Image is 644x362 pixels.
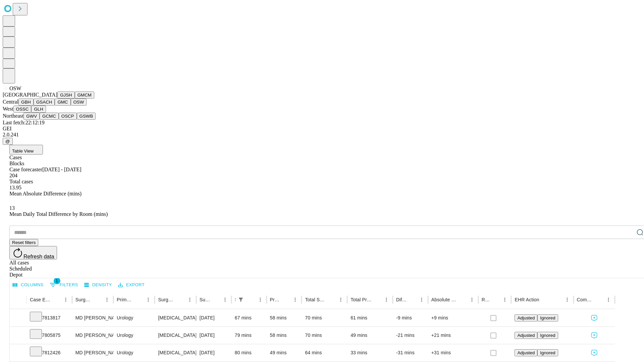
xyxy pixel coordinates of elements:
button: Reset filters [9,239,38,246]
div: -31 mins [396,344,425,361]
button: OSSC [13,106,32,113]
button: GBH [18,99,34,106]
button: GJSH [57,92,75,99]
button: Sort [281,295,290,304]
div: [MEDICAL_DATA] SURGICAL [158,327,193,344]
div: Surgery Name [158,297,175,302]
div: [MEDICAL_DATA] SURGICAL [158,309,193,326]
button: OSCP [59,113,77,120]
button: Menu [562,295,572,304]
div: Resolved in EHR [482,297,490,302]
span: 1 [54,278,60,284]
button: Sort [327,295,336,304]
div: 70 mins [305,327,344,344]
span: Ignored [540,333,555,338]
button: Ignored [537,332,558,339]
button: OSW [71,99,87,106]
button: GMC [55,99,70,106]
button: Expand [13,347,23,359]
span: @ [5,139,10,144]
div: 7805875 [30,327,69,344]
span: Refresh data [23,254,54,259]
div: Total Scheduled Duration [305,297,326,302]
span: Adjusted [517,315,535,320]
button: Menu [382,295,391,304]
button: @ [3,138,13,145]
button: GWV [23,113,40,120]
div: 64 mins [305,344,344,361]
button: Menu [467,295,477,304]
button: Sort [211,295,220,304]
div: Surgeon Name [75,297,92,302]
button: Table View [9,145,43,155]
span: Reset filters [12,240,36,245]
div: Urology [117,344,151,361]
div: Predicted In Room Duration [270,297,281,302]
div: [DATE] [200,344,228,361]
div: [MEDICAL_DATA] SURGICAL [158,344,193,361]
div: 7812426 [30,344,69,361]
div: +21 mins [431,327,475,344]
button: Menu [102,295,112,304]
button: Sort [408,295,417,304]
button: Expand [13,312,23,324]
div: +31 mins [431,344,475,361]
span: OSW [9,85,21,91]
button: Menu [336,295,345,304]
button: Sort [134,295,144,304]
span: West [3,106,13,112]
span: Total cases [9,179,33,184]
button: Sort [93,295,102,304]
div: +9 mins [431,309,475,326]
button: Menu [220,295,230,304]
div: [DATE] [200,327,228,344]
span: 13.95 [9,185,21,190]
span: Northeast [3,113,23,119]
div: 58 mins [270,309,299,326]
button: Menu [417,295,426,304]
div: 80 mins [235,344,263,361]
div: -9 mins [396,309,425,326]
button: Select columns [11,280,45,290]
span: Last fetch: 22:12:19 [3,120,45,125]
span: Table View [12,148,34,154]
button: Sort [176,295,185,304]
span: Adjusted [517,333,535,338]
div: 67 mins [235,309,263,326]
div: Difference [396,297,407,302]
button: Adjusted [515,314,537,321]
div: Urology [117,309,151,326]
button: Refresh data [9,246,57,259]
div: [DATE] [200,309,228,326]
div: Case Epic Id [30,297,51,302]
button: Expand [13,330,23,342]
span: Mean Daily Total Difference by Room (mins) [9,211,108,217]
button: Menu [256,295,265,304]
button: Adjusted [515,349,537,356]
div: Total Predicted Duration [351,297,372,302]
button: Sort [594,295,604,304]
button: Menu [604,295,613,304]
div: Comments [577,297,594,302]
button: Sort [246,295,256,304]
div: -21 mins [396,327,425,344]
div: 33 mins [351,344,389,361]
div: 49 mins [270,344,299,361]
span: [GEOGRAPHIC_DATA] [3,92,57,98]
div: Scheduled In Room Duration [235,297,235,302]
div: EHR Action [515,297,539,302]
button: GMCM [75,92,94,99]
div: Primary Service [117,297,133,302]
button: Density [83,280,114,290]
div: GEI [3,126,641,132]
div: Urology [117,327,151,344]
div: 49 mins [351,327,389,344]
button: GSACH [34,99,55,106]
button: Menu [185,295,195,304]
div: 2.0.241 [3,132,641,138]
button: Adjusted [515,332,537,339]
button: Show filters [48,280,80,290]
div: Surgery Date [200,297,210,302]
span: Case forecaster [9,167,42,172]
div: 79 mins [235,327,263,344]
